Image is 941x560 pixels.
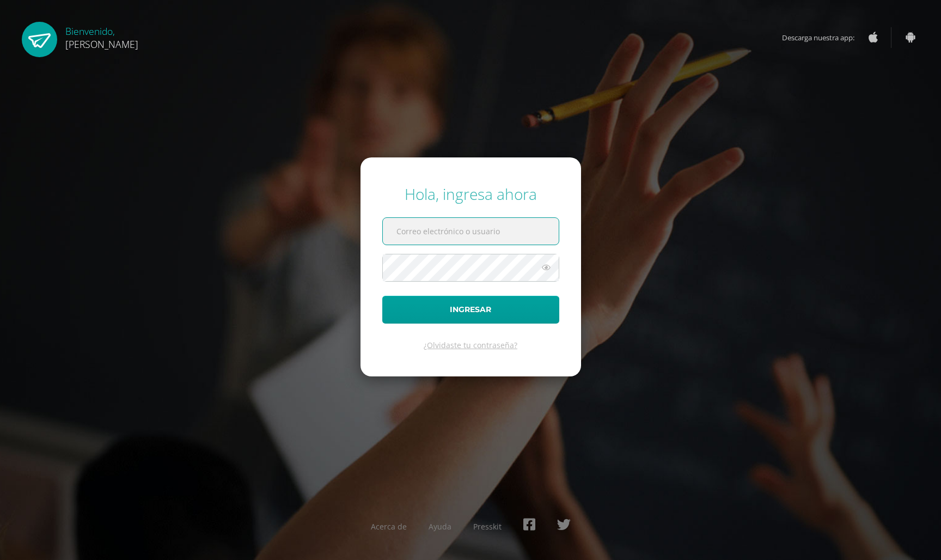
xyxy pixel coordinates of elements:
a: Presskit [473,521,502,532]
a: Ayuda [429,521,451,532]
a: Acerca de [371,521,407,532]
div: Hola, ingresa ahora [382,184,559,204]
div: Bienvenido, [65,22,138,51]
input: Correo electrónico o usuario [383,218,559,245]
span: Descarga nuestra app: [782,27,865,48]
button: Ingresar [382,296,559,324]
a: ¿Olvidaste tu contraseña? [424,340,517,350]
span: [PERSON_NAME] [65,38,138,51]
